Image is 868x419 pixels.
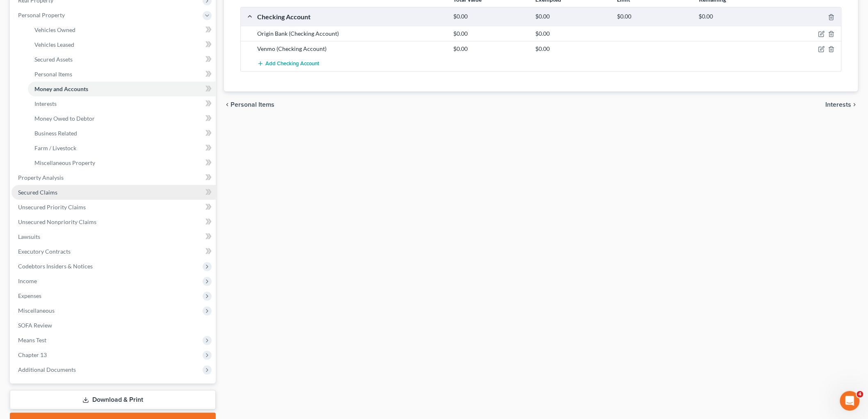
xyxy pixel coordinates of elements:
a: SOFA Review [11,318,216,333]
a: Personal Items [28,67,216,82]
div: $0.00 [450,30,531,38]
span: Executory Contracts [18,248,71,255]
span: Unsecured Nonpriority Claims [18,218,96,225]
iframe: Intercom live chat [840,391,860,411]
a: Secured Claims [11,185,216,200]
span: Means Test [18,337,46,343]
a: Money Owed to Debtor [28,111,216,126]
a: Download & Print [10,390,216,410]
span: Personal Property [18,11,65,18]
span: Expenses [18,292,41,299]
div: $0.00 [531,45,613,53]
span: Property Analysis [18,174,64,181]
span: 4 [857,391,863,398]
div: $0.00 [450,45,531,53]
a: Secured Assets [28,52,216,67]
a: Vehicles Leased [28,37,216,52]
span: Money and Accounts [34,85,88,92]
span: Personal Items [231,101,274,108]
span: Farm / Livestock [34,144,76,151]
span: Codebtors Insiders & Notices [18,263,93,270]
div: $0.00 [450,13,531,21]
a: Unsecured Nonpriority Claims [11,215,216,229]
span: Interests [826,101,852,108]
span: Secured Claims [18,189,57,196]
span: Personal Items [34,71,72,78]
div: $0.00 [531,30,613,38]
span: Miscellaneous [18,307,55,314]
div: Checking Account [253,12,450,21]
span: Lawsuits [18,233,40,240]
span: Miscellaneous Property [34,159,95,166]
div: Venmo (Checking Account) [253,45,450,53]
div: Origin Bank (Checking Account) [253,30,450,38]
span: Secured Assets [34,56,73,63]
a: Business Related [28,126,216,141]
a: Money and Accounts [28,82,216,96]
a: Interests [28,96,216,111]
div: $0.00 [695,13,777,21]
a: Farm / Livestock [28,141,216,156]
span: SOFA Review [18,322,52,329]
span: Interests [34,100,57,107]
button: chevron_left Personal Items [224,101,274,108]
a: Executory Contracts [11,244,216,259]
div: $0.00 [531,13,613,21]
span: Chapter 13 [18,351,47,358]
button: Interests chevron_right [826,101,858,108]
div: $0.00 [613,13,695,21]
a: Vehicles Owned [28,23,216,37]
span: Vehicles Owned [34,26,75,33]
span: Unsecured Priority Claims [18,204,86,211]
span: Add Checking Account [265,61,319,67]
span: Additional Documents [18,366,76,373]
a: Lawsuits [11,229,216,244]
a: Miscellaneous Property [28,156,216,170]
a: Unsecured Priority Claims [11,200,216,215]
span: Money Owed to Debtor [34,115,95,122]
i: chevron_right [852,101,858,108]
span: Income [18,277,37,284]
span: Vehicles Leased [34,41,74,48]
button: Add Checking Account [257,56,319,71]
a: Property Analysis [11,170,216,185]
span: Business Related [34,130,77,137]
i: chevron_left [224,101,231,108]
